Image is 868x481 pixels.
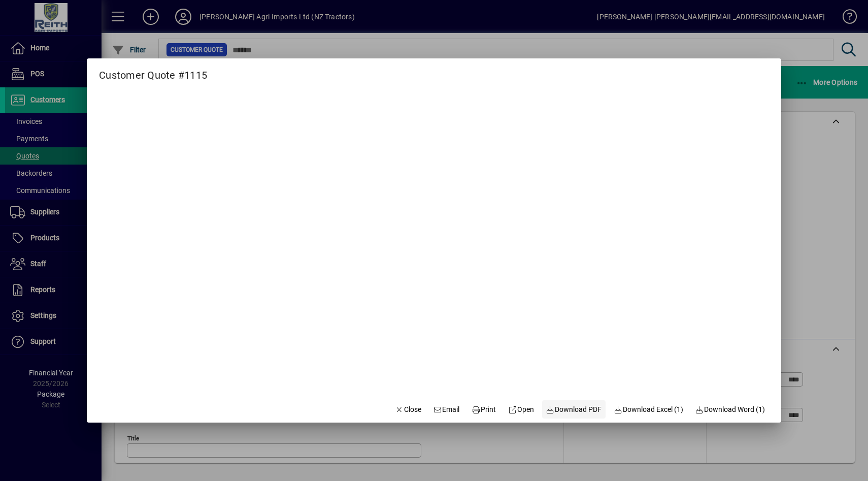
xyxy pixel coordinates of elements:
[391,400,425,419] button: Close
[472,404,496,415] span: Print
[433,404,460,415] span: Email
[87,58,219,83] h2: Customer Quote #1115
[610,400,687,419] button: Download Excel (1)
[468,400,500,419] button: Print
[508,404,534,415] span: Open
[504,400,538,419] a: Open
[429,400,464,419] button: Email
[614,404,683,415] span: Download Excel (1)
[395,404,421,415] span: Close
[695,404,765,415] span: Download Word (1)
[546,404,602,415] span: Download PDF
[542,400,606,419] a: Download PDF
[691,400,770,419] button: Download Word (1)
